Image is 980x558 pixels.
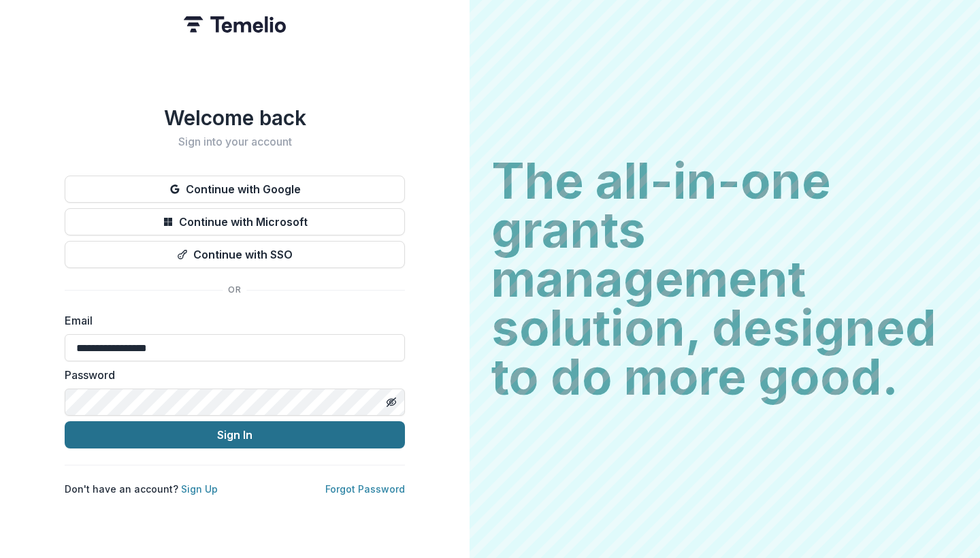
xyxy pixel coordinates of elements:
[65,208,405,235] button: Continue with Microsoft
[380,391,402,413] button: Toggle password visibility
[65,105,405,130] h1: Welcome back
[65,176,405,203] button: Continue with Google
[65,241,405,268] button: Continue with SSO
[65,312,397,329] label: Email
[65,367,397,383] label: Password
[325,483,405,495] a: Forgot Password
[181,483,218,495] a: Sign Up
[184,16,286,33] img: Temelio
[65,421,405,448] button: Sign In
[65,482,218,496] p: Don't have an account?
[65,135,405,148] h2: Sign into your account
